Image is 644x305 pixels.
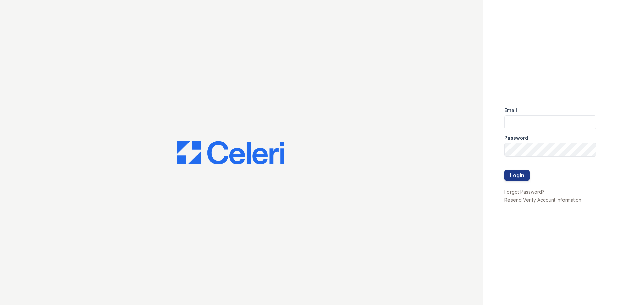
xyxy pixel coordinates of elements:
[504,135,528,141] label: Password
[504,189,544,195] a: Forgot Password?
[504,107,517,114] label: Email
[504,197,581,203] a: Resend Verify Account Information
[504,170,530,181] button: Login
[177,141,284,165] img: CE_Logo_Blue-a8612792a0a2168367f1c8372b55b34899dd931a85d93a1a3d3e32e68fde9ad4.png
